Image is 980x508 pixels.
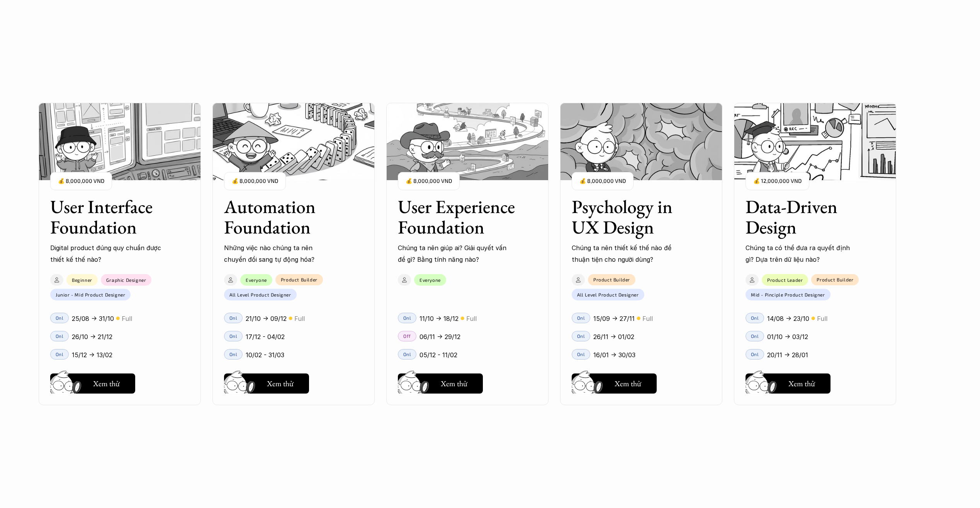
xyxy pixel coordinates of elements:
[751,351,759,357] p: Onl
[224,242,336,266] p: Những việc nào chúng ta nên chuyển đổi sang tự động hóa?
[767,277,803,283] p: Product Leader
[403,315,411,320] p: Onl
[420,277,441,283] p: Everyone
[246,277,267,283] p: Everyone
[72,277,92,283] p: Beginner
[229,333,238,339] p: Onl
[753,176,802,186] p: 💰 12,000,000 VND
[281,277,318,282] p: Product Builder
[441,378,467,389] h5: Xem thử
[398,242,510,266] p: Chúng ta nên giúp ai? Giải quyết vấn đề gì? Bằng tính năng nào?
[572,373,657,394] button: Xem thử
[466,313,477,324] p: Full
[615,378,641,389] h5: Xem thử
[751,333,759,339] p: Onl
[642,313,653,324] p: Full
[229,315,238,320] p: Onl
[406,176,452,186] p: 💰 8,000,000 VND
[767,313,809,324] p: 14/08 -> 23/10
[420,313,459,324] p: 11/10 -> 18/12
[50,373,135,394] button: Xem thử
[294,313,305,324] p: Full
[572,370,657,394] a: Xem thử
[50,370,135,394] a: Xem thử
[577,351,585,357] p: Onl
[577,315,585,320] p: Onl
[572,196,691,237] h3: Psychology in UX Design
[817,277,853,282] p: Product Builder
[398,370,483,394] a: Xem thử
[246,349,284,361] p: 10/02 - 31/03
[577,292,639,297] p: All Level Product Designer
[72,331,112,343] p: 26/10 -> 21/12
[593,331,634,343] p: 26/11 -> 01/02
[746,373,831,394] button: Xem thử
[811,315,815,321] p: 🟡
[817,313,827,324] p: Full
[746,196,865,237] h3: Data-Driven Design
[420,349,457,361] p: 05/12 - 11/02
[267,378,294,389] h5: Xem thử
[572,242,684,266] p: Chúng ta nên thiết kế thế nào để thuận tiện cho người dùng?
[106,277,146,283] p: Graphic Designer
[751,292,825,297] p: Mid - Pinciple Product Designer
[224,370,309,394] a: Xem thử
[93,378,120,389] h5: Xem thử
[229,292,291,297] p: All Level Product Designer
[593,277,630,282] p: Product Builder
[246,331,285,343] p: 17/12 - 04/02
[56,292,125,297] p: Junior - Mid Product Designer
[224,373,309,394] button: Xem thử
[788,378,815,389] h5: Xem thử
[579,176,626,186] p: 💰 8,000,000 VND
[246,313,287,324] p: 21/10 -> 09/12
[403,351,411,357] p: Onl
[58,176,104,186] p: 💰 8,000,000 VND
[398,196,518,237] h3: User Experience Foundation
[116,315,120,321] p: 🟡
[460,315,464,321] p: 🟡
[72,349,112,361] p: 15/12 -> 13/02
[289,315,292,321] p: 🟡
[767,331,808,343] p: 01/10 -> 03/12
[398,373,483,394] button: Xem thử
[50,242,162,266] p: Digital product đúng quy chuẩn được thiết kế thế nào?
[577,333,585,339] p: Onl
[229,351,238,357] p: Onl
[122,313,132,324] p: Full
[593,349,635,361] p: 16/01 -> 30/03
[751,315,759,320] p: Onl
[224,196,344,237] h3: Automation Foundation
[746,242,858,266] p: Chúng ta có thể đưa ra quyết định gì? Dựa trên dữ liệu nào?
[72,313,114,324] p: 25/08 -> 31/10
[232,176,278,186] p: 💰 8,000,000 VND
[420,331,460,343] p: 06/11 -> 29/12
[50,196,170,237] h3: User Interface Foundation
[767,349,808,361] p: 20/11 -> 28/01
[637,315,640,321] p: 🟡
[593,313,635,324] p: 15/09 -> 27/11
[403,333,411,339] p: Off
[746,370,831,394] a: Xem thử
